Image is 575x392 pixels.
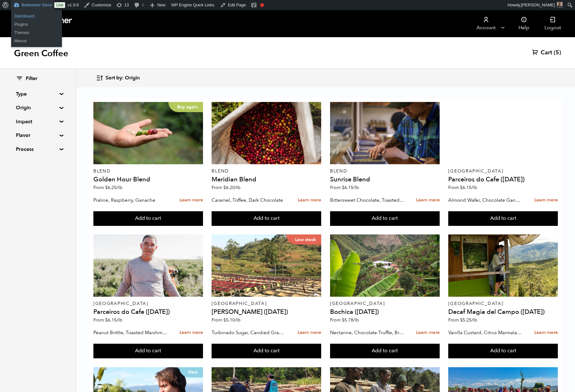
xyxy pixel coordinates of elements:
[342,185,344,191] span: $
[448,176,558,183] h4: Parceiros do Cafe ([DATE])
[16,132,60,139] summary: Flavor
[93,102,203,164] a: Buy again
[93,344,203,358] button: Add to cart
[460,317,463,323] span: $
[471,317,477,323] span: /lb
[11,20,62,29] a: Plugins
[521,3,555,7] span: [PERSON_NAME]
[105,317,122,323] bdi: 6.15
[298,193,321,207] a: Learn more
[541,49,552,57] span: Cart
[117,317,122,323] span: /lb
[179,367,203,377] p: New
[330,195,404,205] p: Bittersweet Chocolate, Toasted Marshmallow, Candied Orange, Praline
[16,145,60,153] summary: Process
[212,169,321,173] p: Blend
[212,317,240,323] span: From
[554,49,561,57] span: (5)
[286,234,321,245] p: Low stock
[534,326,558,340] a: Learn more
[330,309,440,315] h4: Bochica ([DATE])
[353,317,359,323] span: /lb
[342,317,359,323] bdi: 5.78
[212,344,321,358] button: Add to cart
[93,211,203,226] button: Add to cart
[212,234,321,297] a: Low stock
[11,10,62,30] ul: Bellwether Store
[11,12,62,20] a: Dashboard
[342,317,344,323] span: $
[330,169,440,173] p: Blend
[16,118,60,125] summary: Impact
[342,185,359,191] bdi: 6.15
[448,195,523,205] p: Almond Wafer, Chocolate Ganache, Bing Cherry
[223,317,240,323] bdi: 5.10
[330,344,440,358] button: Add to cart
[93,317,122,323] span: From
[460,317,477,323] bdi: 5.25
[223,185,226,191] span: $
[96,71,140,85] button: Sort by: Origin
[298,326,321,340] a: Learn more
[93,176,203,183] h4: Golden Hour Blend
[416,326,440,340] a: Learn more
[330,176,440,183] h4: Sunrise Blend
[93,309,203,315] h4: Parceiros do Cafe ([DATE])
[223,317,226,323] span: $
[460,185,463,191] span: $
[93,301,203,306] p: [GEOGRAPHIC_DATA]
[212,211,321,226] button: Add to cart
[179,193,203,207] a: Learn more
[11,29,62,37] a: Themes
[511,10,537,37] a: Help
[466,10,505,37] a: Account
[471,185,477,191] span: /lb
[448,328,523,337] p: Vanilla Custard, Citrus Marmalade, Caramel
[11,37,62,45] a: Menus
[330,211,440,226] button: Add to cart
[212,185,240,191] span: From
[105,317,108,323] span: $
[235,317,240,323] span: /lb
[16,90,60,98] summary: Type
[330,301,440,306] p: [GEOGRAPHIC_DATA]
[448,309,558,315] h4: Decaf Magia del Campo ([DATE])
[212,301,321,306] p: [GEOGRAPHIC_DATA]
[448,169,558,173] p: [GEOGRAPHIC_DATA]
[448,344,558,358] button: Add to cart
[168,102,203,112] p: Buy again
[105,185,122,191] bdi: 6.25
[260,3,264,7] div: Focus keyphrase not set
[353,185,359,191] span: /lb
[223,185,240,191] bdi: 6.20
[330,317,359,323] span: From
[416,193,440,207] a: Learn more
[448,301,558,306] p: [GEOGRAPHIC_DATA]
[460,185,477,191] bdi: 6.15
[235,185,240,191] span: /lb
[330,185,359,191] span: From
[93,328,168,337] p: Peanut Brittle, Toasted Marshmallow, Bittersweet Chocolate
[117,185,122,191] span: /lb
[105,75,140,82] span: Sort by: Origin
[93,169,203,173] p: Blend
[93,185,122,191] span: From
[11,27,62,47] ul: Bellwether Store
[26,75,37,82] span: Filter
[105,185,108,191] span: $
[448,211,558,226] button: Add to cart
[16,104,60,112] summary: Origin
[212,309,321,315] h4: [PERSON_NAME] ([DATE])
[212,328,286,337] p: Turbinado Sugar, Candied Grapefruit, Spiced Plum
[448,185,477,191] span: From
[448,317,477,323] span: From
[532,49,561,57] a: Cart (5)
[93,195,168,205] p: Praline, Raspberry, Ganache
[14,48,68,59] h1: Green Coffee
[534,193,558,207] a: Learn more
[212,195,286,205] p: Caramel, Toffee, Dark Chocolate
[54,2,65,8] a: Live
[212,176,321,183] h4: Meridian Blend
[330,328,404,337] p: Nectarine, Chocolate Truffle, Brown Sugar
[179,326,203,340] a: Learn more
